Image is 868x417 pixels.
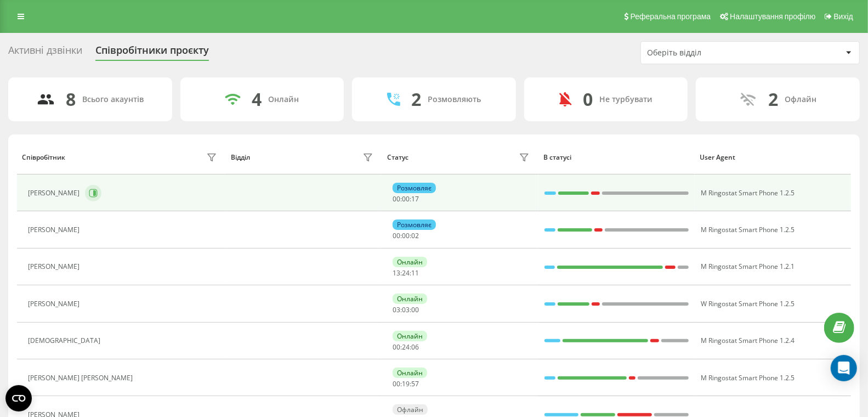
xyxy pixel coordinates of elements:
span: 24 [402,268,410,278]
div: : : [393,232,419,240]
span: 00 [402,231,410,240]
span: M Ringostat Smart Phone 1.2.5 [701,373,795,382]
div: Офлайн [785,95,816,104]
span: 03 [402,305,410,314]
span: 00 [402,194,410,204]
div: Open Intercom Messenger [831,355,857,381]
div: 8 [66,89,76,110]
div: [PERSON_NAME] [28,189,82,197]
div: Офлайн [393,404,428,415]
div: Онлайн [393,294,427,304]
div: [PERSON_NAME] [28,300,82,308]
div: Оберіть відділ [647,48,778,58]
span: 17 [411,194,419,204]
span: Вихід [834,12,853,21]
span: 24 [402,342,410,352]
div: Розмовляють [428,95,481,104]
span: M Ringostat Smart Phone 1.2.5 [701,225,795,234]
div: 0 [583,89,593,110]
span: 00 [393,379,400,388]
div: : : [393,380,419,388]
span: 19 [402,379,410,388]
div: [DEMOGRAPHIC_DATA] [28,337,103,345]
div: [PERSON_NAME] [28,226,82,234]
span: M Ringostat Smart Phone 1.2.5 [701,188,795,198]
span: 11 [411,268,419,278]
div: Статус [387,154,409,161]
div: Активні дзвінки [8,44,82,61]
span: 00 [393,342,400,352]
span: 00 [411,305,419,314]
span: 00 [393,194,400,204]
div: [PERSON_NAME] [PERSON_NAME] [28,374,135,382]
div: Співробітники проєкту [95,44,209,61]
span: 00 [393,231,400,240]
div: 4 [252,89,262,110]
div: Онлайн [393,368,427,378]
div: : : [393,195,419,203]
div: 2 [411,89,421,110]
div: Онлайн [393,331,427,341]
button: Open CMP widget [5,385,32,412]
span: 57 [411,379,419,388]
div: : : [393,269,419,277]
span: 06 [411,342,419,352]
span: 03 [393,305,400,314]
div: Розмовляє [393,183,436,193]
div: : : [393,343,419,351]
div: User Agent [700,154,846,161]
div: Всього акаунтів [82,95,144,104]
div: 2 [768,89,778,110]
span: M Ringostat Smart Phone 1.2.4 [701,336,795,345]
span: W Ringostat Smart Phone 1.2.5 [701,299,795,308]
div: Співробітник [22,154,65,161]
span: 13 [393,268,400,278]
span: Реферальна програма [631,12,711,21]
span: M Ringostat Smart Phone 1.2.1 [701,262,795,271]
span: 02 [411,231,419,240]
div: Онлайн [268,95,299,104]
div: : : [393,306,419,314]
div: Онлайн [393,257,427,267]
div: [PERSON_NAME] [28,263,82,271]
div: Відділ [231,154,250,161]
span: Налаштування профілю [730,12,815,21]
div: В статусі [543,154,689,161]
div: Не турбувати [599,95,653,104]
div: Розмовляє [393,219,436,230]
